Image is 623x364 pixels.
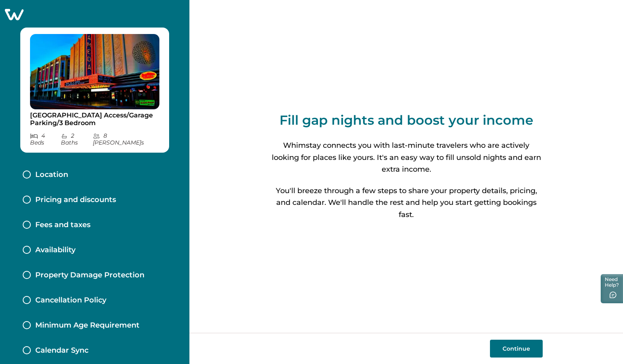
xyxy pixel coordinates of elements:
[35,221,90,230] p: Fees and taxes
[270,185,543,221] p: You'll breeze through a few steps to share your property details, pricing, and calendar. We'll ha...
[35,346,88,355] p: Calendar Sync
[30,34,159,109] img: propertyImage_Alameda Beach Access/Garage Parking/3 Bedroom
[490,340,543,358] button: Continue
[93,132,159,146] p: 8 [PERSON_NAME] s
[35,271,144,280] p: Property Damage Protection
[270,140,543,175] p: Whimstay connects you with last-minute travelers who are actively looking for places like yours. ...
[30,132,61,146] p: 4 Bed s
[35,170,68,179] p: Location
[35,196,116,204] p: Pricing and discounts
[279,112,533,128] p: Fill gap nights and boost your income
[61,132,93,146] p: 2 Bath s
[35,321,140,330] p: Minimum Age Requirement
[30,111,159,127] p: [GEOGRAPHIC_DATA] Access/Garage Parking/3 Bedroom
[35,296,106,305] p: Cancellation Policy
[35,246,75,255] p: Availability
